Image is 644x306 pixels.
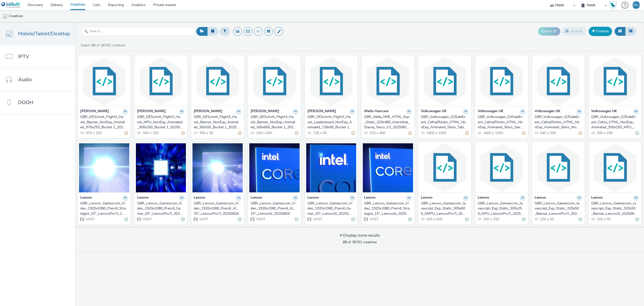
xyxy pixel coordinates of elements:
div: Valid [465,217,469,222]
div: GBR_Lenovo_Gamescom_Video_1920x1080_Preroll_Strategist_15"_Lenovo5i_20250820 [364,201,410,216]
div: GBR_Wella_NNE_HTML_Exp_Static_320x480_Interstitial_Stacey_Tesco_V2_20250818 (TEST)) [364,114,410,130]
a: GBR_Volkswagen_Q3SaleEvent_Celtra_HTML_NonExp_Animated_300x250_MPU_20250825 [591,114,639,130]
a: GBR_Volkswagen_Q3SaleEvent_Celtra/Rimbo_HTML_NonExp_Animated_Skins_Mobile_[PHONE_NUMBER] [535,114,582,130]
a: Select of 38762 creatives [80,43,128,48]
a: GBR_DESchott_Flight3_Hawk_Banner_NonExp_Animated_970x250_Bucket 1_20250828 [80,114,128,130]
strong: 20 [343,240,347,244]
div: Partially valid [295,130,298,136]
span: 160 x 600 [256,131,272,135]
strong: Lenovo [478,195,489,201]
strong: [PERSON_NAME] [194,109,222,114]
a: GBR_Lenovo_Gamescom_Video_1920x1080_Preroll_Strategist_15"_LenovoPro7i_20250820 [80,201,128,216]
strong: [PERSON_NAME] [137,109,166,114]
strong: Lenovo [137,195,149,201]
span: DOOH [18,99,33,106]
a: GBR_Lenovo_Gamescom_Video_1920x1080_Preroll_Strategist_15"_Lenovo5i_20250820 [364,201,412,216]
a: GBR_DESchott_Flight3_Hawk_Banner_NonExp_Animated_160x600_Bucket 1_20250828 [251,114,298,130]
strong: Volkswagen UK [591,109,617,114]
span: 320 x 50 [540,217,554,222]
img: GBR_Lenovo_Gamescom_Javascript_Exp_Static_320x50_Banner_Lenovo5i_20250820 visual [590,143,640,192]
img: GBR_Lenovo_Gamescom_Javascript_Exp_Static_300x600_DMPU_LenovoPro7i_20250820 visual [420,143,470,192]
div: GBR_Lenovo_Gamescom_Video_1920x1080_Preroll_Strategist_15"_LenovoPro7i_20250820 [80,201,126,216]
span: of 38762 creatives [343,240,377,244]
div: Partially valid [181,130,185,136]
button: Export ID [538,27,560,35]
span: 300 x 250 [596,131,613,135]
div: GBR_DESchott_Flight3_Hawk_Banner_NonExp_Animated_300x50_Bucket 1_20250828 [194,114,239,130]
span: 300 x 50 [199,131,213,135]
a: GBR_Lenovo_Gamescom_Video_1920x1080_Preroll_Gamer_20"_Lenovo5i_20250820 [307,201,355,216]
span: 1800 x 1000 [483,131,503,135]
span: 300 x 250 [142,131,158,135]
div: Valid [351,217,355,222]
button: Archive [561,27,586,36]
img: GBR_Wella_NNE_HTML_Exp_Static_320x480_Interstitial_Stacey_Tesco_V2_20250818 (TEST)) visual [363,57,413,106]
span: VAST [256,217,265,222]
img: GBR_Lenovo_Gamescom_Video_1920x1080_Preroll_AI_15"_Lenovo5i_20250820 visual [249,143,300,192]
img: GBR_Lenovo_Gamescom_Javascript_Exp_Static_320x50_Banner_LenovoPro7i_20250820 visual [533,143,584,192]
span: VAST [199,217,208,222]
div: Partially valid [408,130,412,136]
div: GBR_Volkswagen_Q3SaleEvent_Celtra/Rimbo_HTML_NonExp_Animated_Skins_Tablet_20250827 [421,114,467,130]
span: Mobile/Tablet/Desktop [18,30,70,37]
span: 1800 x 1000 [426,131,446,135]
div: GBR_DESchott_Flight3_Hawk_Banner_NonExp_Animated_160x600_Bucket 1_20250828 [251,114,296,130]
div: GBR_Volkswagen_Q3SaleEvent_Celtra_HTML_NonExp_Animated_300x250_MPU_20250825 [591,114,637,130]
div: Valid [125,217,128,222]
div: Partially valid [579,130,582,136]
a: GBR_Lenovo_Gamescom_Video_1920x1080_Preroll_AI_15"_LenovoPro7i_20250820 [194,201,242,216]
strong: Volkswagen UK [421,109,447,114]
div: Partially valid [351,130,355,136]
a: GBR_Lenovo_Gamescom_Javascript_Exp_Static_320x50_Banner_LenovoPro7i_20250820 [535,201,582,216]
span: IPTV [18,53,29,60]
img: GBR_Lenovo_Gamescom_Video_1920x1080_Preroll_Strategist_15"_LenovoPro7i_20250820 visual [79,143,129,192]
div: GBR_DESchott_Flight3_Hawk_Banner_NonExp_Animated_970x250_Bucket 1_20250828 [80,114,126,130]
img: GBR_Lenovo_Gamescom_Javascript_Exp_Static_300x250_MPU_LenovoPro7i_20250820 visual [476,143,527,192]
a: GBR_Lenovo_Gamescom_Video_1920x1080_Preroll_Gamer_20"_LenovoPro7i_20250820 [137,201,185,216]
button: Grid [615,27,625,36]
strong: Lenovo [364,195,376,201]
span: 728 x 90 [312,131,327,135]
div: Partially valid [465,130,469,136]
strong: Lenovo [307,195,319,201]
img: Hawk Academy [609,1,617,9]
a: GBR_Wella_NNE_HTML_Exp_Static_320x480_Interstitial_Stacey_Tesco_V2_20250818 (TEST)) [364,114,412,130]
img: GBR_DESchott_Flight3_Hawk_Banner_NonExp_Animated_160x600_Bucket 1_20250828 visual [249,57,300,106]
div: Partially valid [522,130,526,136]
span: 320 x 50 [596,217,611,222]
strong: Lenovo [591,195,603,201]
strong: [PERSON_NAME] [307,109,336,114]
div: GBR_Lenovo_Gamescom_Video_1920x1080_Preroll_AI_15"_LenovoPro7i_20250820 [194,201,239,216]
img: GBR_Lenovo_Gamescom_Video_1920x1080_Preroll_Gamer_20"_Lenovo5i_20250820 visual [306,143,356,192]
button: Table [625,27,636,36]
img: GBR_DESchott_Flight3_Hawk_Banner_NonExp_Animated_970x250_Bucket 1_20250828 visual [79,57,129,106]
span: 300 x 250 [483,217,499,222]
img: GBR_Volkswagen_Q3SaleEvent_Celtra/Rimbo_HTML_NonExp_Animated_Skins_Tablet_20250827 visual [420,57,470,106]
div: Valid [408,217,412,222]
div: Valid [295,217,298,222]
span: 300 x 600 [426,217,442,222]
span: 640 x 300 [540,131,556,135]
div: Valid [238,217,242,222]
a: GBR_DESchott_Flight3_Hawk_MPU_NonExp_Animated_300x250_Bucket 1_20250828 [137,114,185,130]
div: GBR_Lenovo_Gamescom_Javascript_Exp_Static_300x600_DMPU_LenovoPro7i_20250820 [421,201,467,216]
span: 970 x 250 [85,131,102,135]
div: GBR_Lenovo_Gamescom_Javascript_Exp_Static_300x250_MPU_LenovoPro7i_20250820 [478,201,524,216]
strong: Wella Haircare [364,109,388,114]
strong: Lenovo [535,195,546,201]
span: VAST [312,217,322,222]
div: Valid [579,217,582,222]
span: Audio [18,76,32,83]
div: GBR_Volkswagen_Q3SaleEvent_Celtra/Rimbo_HTML_NonExp_Animated_Skins_Mobile_[PHONE_NUMBER] [535,114,580,130]
div: GBR_Lenovo_Gamescom_Javascript_Exp_Static_320x50_Banner_LenovoPro7i_20250820 [535,201,580,216]
img: mobile [3,14,8,19]
a: Creative [589,27,612,36]
strong: Volkswagen UK [478,109,503,114]
div: Partially valid [125,130,128,136]
span: 320 x 480 [369,131,385,135]
strong: [PERSON_NAME] [251,109,279,114]
a: GBR_Lenovo_Gamescom_Javascript_Exp_Static_300x600_DMPU_LenovoPro7i_20250820 [421,201,469,216]
div: Valid [181,217,185,222]
a: Hawk Academy [609,1,619,9]
span: VAST [142,217,152,222]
